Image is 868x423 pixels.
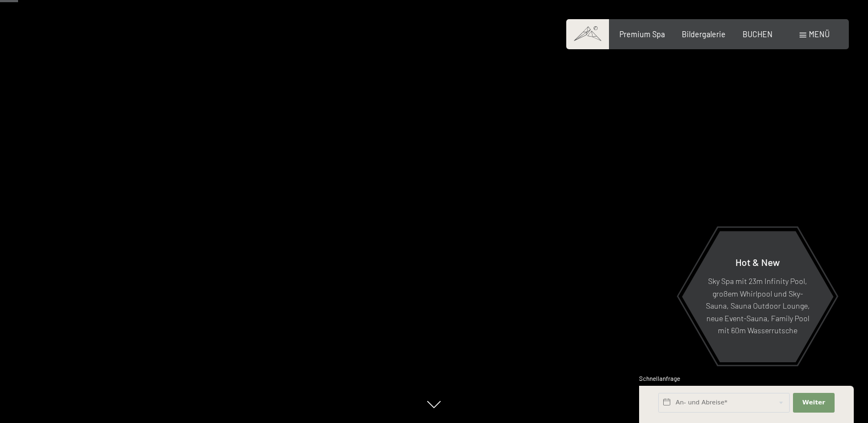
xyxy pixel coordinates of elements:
[735,256,780,268] span: Hot & New
[793,393,835,413] button: Weiter
[682,30,726,39] a: Bildergalerie
[809,30,830,39] span: Menü
[681,230,834,363] a: Hot & New Sky Spa mit 23m Infinity Pool, großem Whirlpool und Sky-Sauna, Sauna Outdoor Lounge, ne...
[802,398,825,407] span: Weiter
[619,30,665,39] a: Premium Spa
[743,30,773,39] a: BUCHEN
[639,375,680,382] span: Schnellanfrage
[705,275,810,337] p: Sky Spa mit 23m Infinity Pool, großem Whirlpool und Sky-Sauna, Sauna Outdoor Lounge, neue Event-S...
